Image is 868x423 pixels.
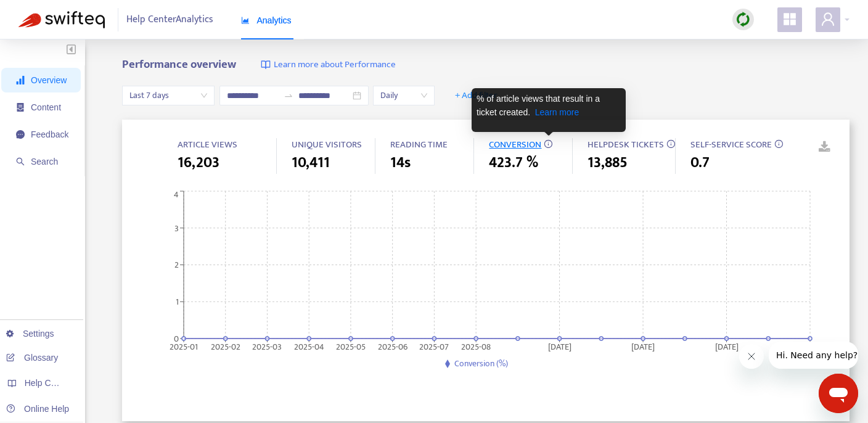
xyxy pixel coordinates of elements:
span: ARTICLE VIEWS [178,137,237,152]
img: sync.dc5367851b00ba804db3.png [735,12,751,27]
span: 16,203 [178,152,219,174]
span: to [284,91,293,101]
span: container [16,103,25,112]
a: Settings [6,329,54,339]
span: Conversion (%) [454,356,508,371]
span: message [16,130,25,139]
tspan: 2025-01 [170,339,198,353]
span: 13,885 [588,152,628,174]
tspan: 2025-05 [336,339,366,353]
span: 0.7 [690,152,710,174]
a: Online Help [6,404,69,414]
span: Content [31,102,61,112]
span: UNIQUE VISITORS [292,137,362,152]
tspan: [DATE] [798,339,821,353]
span: Feedback [31,129,68,139]
span: area-chart [241,16,250,25]
span: Learn more about Performance [274,58,396,72]
iframe: Button to launch messaging window [819,374,858,413]
span: appstore [782,12,797,27]
tspan: [DATE] [715,339,739,353]
span: user [821,12,835,27]
span: 423.7 % [489,152,538,174]
span: Analytics [241,15,292,25]
tspan: 3 [174,221,179,235]
p: % of article views that result in a ticket created. [477,92,621,119]
span: Last 7 days [129,86,207,105]
span: Help Center Analytics [126,8,213,31]
iframe: Message from company [769,342,858,369]
span: 14s [390,152,411,174]
tspan: 0 [174,331,179,345]
img: image-link [261,60,271,70]
span: CONVERSION [489,137,541,152]
span: 10,411 [292,152,330,174]
img: Swifteq [18,11,105,28]
span: swap-right [284,91,293,101]
span: SELF-SERVICE SCORE [690,137,772,152]
tspan: 2025-02 [211,339,240,353]
tspan: [DATE] [548,339,571,353]
span: Overview [31,75,67,85]
tspan: 2025-04 [294,339,324,353]
tspan: 1 [176,295,179,309]
span: Search [31,157,58,166]
button: + Add filter [446,86,507,105]
span: Daily [380,86,427,105]
tspan: 2025-06 [378,339,407,353]
a: Learn more [535,107,579,117]
a: Learn more about Performance [261,58,396,72]
a: Glossary [6,353,58,363]
iframe: Close message [739,344,764,369]
tspan: 2025-03 [253,339,282,353]
tspan: [DATE] [632,339,655,353]
tspan: 4 [174,187,179,202]
span: Help Centers [25,378,75,388]
b: Performance overview [122,55,236,74]
tspan: 2025-07 [420,339,449,353]
span: signal [16,76,25,84]
span: HELPDESK TICKETS [588,137,664,152]
tspan: 2 [174,258,179,272]
span: search [16,157,25,166]
tspan: 2025-08 [462,339,491,353]
span: + Add filter [455,88,497,103]
span: READING TIME [390,137,448,152]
